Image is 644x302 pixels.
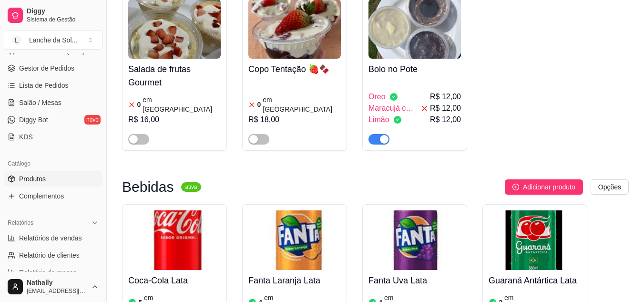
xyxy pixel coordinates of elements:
span: Relatório de mesas [19,268,77,277]
span: R$ 12,00 [430,103,461,114]
h4: Guaraná Antártica Lata [489,274,581,287]
span: Relatório de clientes [19,250,80,260]
span: Sistema de Gestão [27,16,99,23]
span: [EMAIL_ADDRESS][DOMAIN_NAME] [27,287,87,295]
span: R$ 12,00 [430,114,461,125]
a: KDS [4,129,102,145]
span: Oreo [368,91,386,103]
article: 0 [137,100,141,109]
button: Nathally[EMAIL_ADDRESS][DOMAIN_NAME] [4,275,102,298]
a: Salão / Mesas [4,95,102,110]
span: Produtos [19,174,46,184]
img: product-image [128,210,221,270]
span: Relatórios [8,219,33,227]
div: Catálogo [4,156,102,171]
span: plus-circle [512,184,519,190]
span: L [12,35,21,45]
h4: Bolo no Pote [368,62,461,76]
span: Nathally [27,279,87,287]
a: Gestor de Pedidos [4,61,102,76]
a: DiggySistema de Gestão [4,4,102,27]
div: R$ 18,00 [248,114,341,125]
span: Maracujá com chocolate [368,103,417,114]
span: Opções [598,182,621,192]
button: Select a team [4,31,102,50]
button: Opções [591,179,629,195]
a: Diggy Botnovo [4,112,102,127]
a: Relatórios de vendas [4,230,102,246]
span: Limão [368,114,389,125]
div: Lanche da Sol ... [29,35,77,45]
div: R$ 16,00 [128,114,221,125]
img: product-image [489,210,581,270]
span: Diggy Bot [19,115,48,125]
h4: Copo Tentação 🍓🍫 [248,62,341,76]
a: Relatório de clientes [4,248,102,263]
span: Salão / Mesas [19,98,61,107]
article: 0 [257,100,261,109]
span: Gestor de Pedidos [19,63,74,73]
span: R$ 12,00 [430,91,461,103]
span: KDS [19,132,33,142]
article: em [GEOGRAPHIC_DATA] [143,95,221,114]
img: product-image [248,210,341,270]
img: product-image [368,210,461,270]
h4: Fanta Uva Lata [368,274,461,287]
h3: Bebidas [122,181,174,193]
h4: Fanta Laranja Lata [248,274,341,287]
a: Complementos [4,188,102,204]
span: Complementos [19,191,64,201]
sup: ativa [181,182,201,192]
h4: Salada de frutas Gourmet [128,62,221,89]
span: Adicionar produto [523,182,575,192]
span: Lista de Pedidos [19,81,69,90]
a: Produtos [4,171,102,187]
button: Adicionar produto [505,179,583,195]
span: Diggy [27,7,99,16]
h4: Coca-Cola Lata [128,274,221,287]
span: Relatórios de vendas [19,233,82,243]
article: em [GEOGRAPHIC_DATA] [263,95,341,114]
a: Lista de Pedidos [4,78,102,93]
a: Relatório de mesas [4,265,102,280]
